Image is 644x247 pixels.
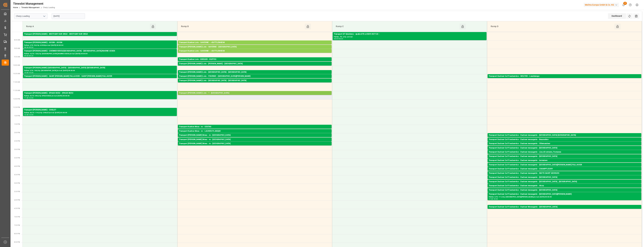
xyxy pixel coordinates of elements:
div: Ramp B [180,24,305,29]
div: Pallets: 2,TU: 189,City: [GEOGRAPHIC_DATA],Arrival: [DATE] 00:00:00 [179,82,330,85]
div: - [29,97,29,99]
div: Transport [PERSON_NAME] Lots - [PERSON_NAME] - [GEOGRAPHIC_DATA] [179,62,330,65]
div: Pallets: 1,TU: 12,City: [GEOGRAPHIC_DATA],Arrival: [DATE] 00:00:00 [489,150,640,152]
div: Pallets: ,TU: 96,City: [GEOGRAPHIC_DATA],Arrival: [DATE] 00:00:00 [489,187,640,190]
div: Transport Dachser Cof Foodservice - Dachser messagerie - [GEOGRAPHIC_DATA] [489,155,640,158]
span: 5:30 PM [14,191,20,192]
div: Transport [PERSON_NAME] - CHOLET [24,108,176,111]
div: Transport Dachser Cof Foodservice - Dachser messagerie - [GEOGRAPHIC_DATA][PERSON_NAME] [489,193,640,196]
div: Transport Dachser Cof Foodservice - Dachser messagerie - [GEOGRAPHIC_DATA] [GEOGRAPHIC_DATA] [489,134,640,137]
div: Transport Dachser Cof Foodservice - Dachser messagerie - Alcoy [489,184,640,187]
div: Transport [PERSON_NAME] Lots - ? - [GEOGRAPHIC_DATA] [179,92,330,95]
div: Transport Kuehne Mess - m - LAUWIN PLANQUE [179,130,330,133]
div: 09:30 [29,55,33,56]
div: Transport [PERSON_NAME] Lots - [GEOGRAPHIC_DATA] - [GEOGRAPHIC_DATA] [179,79,330,82]
div: Pallets: 1,TU: 36,City: [GEOGRAPHIC_DATA][PERSON_NAME],Arrival: [DATE] 00:00:00 [179,78,330,80]
div: Transport [PERSON_NAME] - SAINT [PERSON_NAME] FALLAVIER - SAINT [PERSON_NAME] FALLAVIER [24,75,176,78]
div: Pallets: 6,TU: 94,City: [GEOGRAPHIC_DATA],Arrival: [DATE] 00:00:00 [489,78,640,80]
div: Pallets: 3,TU: ,City: [GEOGRAPHIC_DATA],Arrival: [DATE] 00:00:00 [489,208,640,211]
span: 7:30 PM [14,224,20,226]
div: Pallets: 2,TU: 10,City: [GEOGRAPHIC_DATA],Arrival: [DATE] 00:00:00 [489,162,640,165]
div: Pallets: ,TU: 55,City: Lieu dit [GEOGRAPHIC_DATA], [GEOGRAPHIC_DATA],Arrival: [DATE] 00:00:00 [489,154,640,156]
div: Transport [PERSON_NAME] Lots - FOURNIE - [GEOGRAPHIC_DATA][PERSON_NAME] [179,75,330,78]
div: Transport Kuehne Lots - BREGER - RUFFEC [179,58,330,61]
div: 12:00 [29,97,33,99]
div: Transport Dachser Cof Foodservice - Dachser messagerie - [GEOGRAPHIC_DATA] [489,147,640,150]
div: Pallets: ,TU: 67,City: RUFFEC,Arrival: [DATE] 00:00:00 [179,61,330,63]
div: Pallets: 1,TU: 35,City: [GEOGRAPHIC_DATA],Arrival: [DATE] 00:00:00 [489,179,640,181]
div: Pallets: ,TU: 2,City: [GEOGRAPHIC_DATA],Arrival: [DATE] 00:00:00 [179,141,330,144]
div: 18:00 [494,198,498,200]
div: 12:30 [24,114,29,115]
div: Pallets: ,TU: 90,City: [GEOGRAPHIC_DATA],Arrival: [DATE] 00:00:00 [489,170,640,173]
div: Transport [PERSON_NAME] - EPAUX BEZU - EPAUX BEZU [24,92,176,95]
div: - [338,38,339,39]
div: Melitta Europa GmbH & Co. KG [584,3,619,7]
div: Pallets: 1,TU: ,City: [GEOGRAPHIC_DATA],Arrival: [DATE] 00:00:00 [489,192,640,194]
span: 12:30 PM [13,107,20,108]
div: - [29,114,29,115]
span: 2:30 PM [14,140,20,142]
div: Transport Kuehne Lots - SAVERNE - ~DUTTLENHEIM [179,41,330,44]
span: 8:00 PM [14,233,20,235]
span: 8:30 PM [14,241,20,243]
span: 9:30 AM [14,56,20,58]
div: Pallets: 16,TU: 128,City: [GEOGRAPHIC_DATA]/MARNE CEDEX,Arrival: [DATE] 00:00:00 [24,52,176,55]
div: 10:30 [29,72,33,73]
div: Transport Kuehne Mess - m - CESTAS [179,125,330,128]
div: Ramp A [25,24,150,29]
div: Pallets: 2,TU: ,City: [GEOGRAPHIC_DATA][PERSON_NAME],Arrival: [DATE] 00:00:00 [24,78,176,80]
div: Pallets: 2,TU: ,City: [GEOGRAPHIC_DATA],Arrival: [DATE] 00:00:00 [24,36,176,38]
span: 11:00 AM [13,81,20,83]
div: Pallets: 1,TU: 20,City: NUITS SAINT GEORGES,Arrival: [DATE] 00:00:00 [489,175,640,177]
div: Pallets: ,TU: 8,City: [GEOGRAPHIC_DATA],Arrival: [DATE] 00:00:00 [179,137,330,139]
span: 4:00 PM [14,165,20,167]
span: 35 [623,2,627,5]
div: 17:30 [489,198,493,200]
div: Transport [PERSON_NAME] Lots - [GEOGRAPHIC_DATA] - [GEOGRAPHIC_DATA] [179,71,330,74]
span: 10:30 AM [13,73,20,74]
div: Transport [PERSON_NAME] - BRETIGNY SUR ORGE - BRETIGNY SUR ORGE [24,33,176,36]
div: 11:30 [24,97,29,99]
span: 7:00 PM [14,216,20,218]
a: Timeslot Management [21,6,40,9]
div: Transport Dachser Cof Foodservice - Dachser messagerie - CHAMPFLEURY [489,167,640,170]
div: Ramp C [335,24,460,29]
div: Transport GT Solutions - epalia GTS cr2509-857122 - [334,33,485,36]
div: Dashboard [608,13,626,19]
div: Pallets: 3,TU: 56,City: AVION,Arrival: [DATE] 00:00:00 [24,44,176,47]
span: 1:00 PM [14,115,20,117]
div: Pallets: 3,TU: ,City: [GEOGRAPHIC_DATA][PERSON_NAME],Arrival: [DATE] 00:00:00 [489,166,640,169]
span: 12:00 PM [13,98,20,100]
div: Pallets: 35,TU: 696,City: EPAUX BEZU,Arrival: [DATE] 00:00:00 [24,95,176,97]
div: 09:00 [24,55,29,56]
div: Pallets: 5,TU: 100,City: [GEOGRAPHIC_DATA],Arrival: [DATE] 00:00:00 [24,69,176,72]
button: open menu [42,14,46,19]
button: show 35 new notifications [620,2,627,8]
div: Transport [PERSON_NAME] - AVION - AVION [24,41,176,44]
a: Home [13,6,18,9]
div: Transport [PERSON_NAME] Mess - m - [GEOGRAPHIC_DATA] [179,134,330,137]
div: Pallets: 27,TU: 1444,City: MAUCHAMPS,Arrival: [DATE] 00:00:00 [179,95,330,97]
div: - [29,72,29,73]
div: Transport Dachser Cof Foodservice - Dachser Messagerie - [GEOGRAPHIC_DATA] [489,205,640,208]
div: Transport [PERSON_NAME] Mess - m - [GEOGRAPHIC_DATA] [179,142,330,145]
span: 11:30 AM [13,90,20,91]
div: Ramp D [490,24,614,29]
span: 6:30 PM [14,208,20,209]
div: Pallets: 2,TU: ,City: ~[GEOGRAPHIC_DATA],Arrival: [DATE] 00:00:00 [179,52,330,55]
div: Transport Dachser Cof Foodservice - Dachser messagerie - Villemandeur [489,142,640,145]
div: Pallets: 1,TU: 79,City: [GEOGRAPHIC_DATA],Arrival: [DATE] 00:00:00 [489,141,640,144]
span: 10:00 AM [13,64,20,66]
div: 08:30 [339,38,343,39]
div: Pallets: 1,TU: 31,City: [GEOGRAPHIC_DATA],Arrival: [DATE] 00:00:00 [179,128,330,131]
div: Pallets: 2,TU: 111,City: [GEOGRAPHIC_DATA][PERSON_NAME],Arrival: [DATE] 00:00:00 [489,196,640,198]
span: 3:30 PM [14,157,20,159]
div: - [29,55,29,56]
div: Pallets: ,TU: 10,City: [GEOGRAPHIC_DATA],Arrival: [DATE] 00:00:00 [179,145,330,148]
div: 08:30 [24,47,29,48]
div: 13:00 [29,114,33,115]
div: Transport Dachser Cof Foodservice - Dachser messagerie - Lieu dit enteste, Fontanes [489,151,640,154]
div: Transport [PERSON_NAME] Mess - m - [GEOGRAPHIC_DATA] [179,138,330,141]
div: Transport [PERSON_NAME] - CHENNEVIERES/[GEOGRAPHIC_DATA] - [GEOGRAPHIC_DATA]/MARNE CEDEX [24,49,176,52]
